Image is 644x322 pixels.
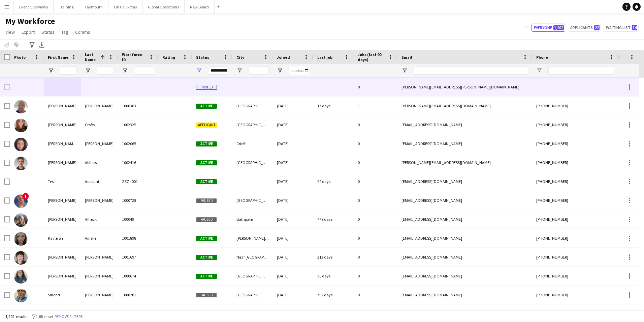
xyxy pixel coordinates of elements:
div: [PERSON_NAME][EMAIL_ADDRESS][DOMAIN_NAME] [397,153,532,172]
span: Invited [196,85,217,90]
span: Paused [196,217,217,222]
button: Open Filter Menu [122,68,128,74]
div: [DATE] [273,248,313,266]
div: 1000674 [118,267,158,285]
button: Applicants22 [568,24,601,32]
div: [EMAIL_ADDRESS][DOMAIN_NAME] [397,248,532,266]
span: Active [196,141,217,146]
div: [PHONE_NUMBER] [532,134,618,153]
div: [DATE] [273,229,313,247]
div: [DATE] [273,153,313,172]
div: 1002065 [118,134,158,153]
div: [PHONE_NUMBER] [532,153,618,172]
span: Workforce ID [122,52,146,62]
input: Joined Filter Input [289,66,309,75]
div: [GEOGRAPHIC_DATA] [232,286,273,304]
div: Bathgate [232,210,273,229]
div: Account [81,172,118,191]
img: Abigail Stoirm Smith Gerrie [14,138,28,151]
div: 0 [354,286,397,304]
span: Photo [14,55,26,60]
span: Rating [162,55,175,60]
span: 22 [594,25,600,30]
input: City Filter Input [249,66,269,75]
div: [PERSON_NAME] Stoirm [PERSON_NAME] [44,134,81,153]
div: Crieff [232,134,273,153]
button: New Board [185,0,215,14]
div: [GEOGRAPHIC_DATA] [232,267,273,285]
div: 0 [354,210,397,229]
button: Training [54,0,79,14]
span: Jobs (last 90 days) [358,52,385,62]
div: [DATE] [273,210,313,229]
span: Paused [196,198,217,203]
img: George Bain [14,100,28,113]
span: Active [196,255,217,260]
img: Mike Adamson [14,194,28,208]
button: Everyone1,202 [532,24,565,32]
div: [PHONE_NUMBER] [532,191,618,210]
span: 1 filter set [36,314,53,319]
span: Tag [61,29,68,35]
img: Helena Crofts [14,119,28,132]
div: 1002325 [118,115,158,134]
div: ZZZ - 001 [118,172,158,191]
span: My Workforce [5,16,55,26]
div: 0 [354,78,397,96]
div: 1 [354,97,397,115]
span: Status [41,29,55,35]
div: 0 [354,172,397,191]
div: [PERSON_NAME][EMAIL_ADDRESS][PERSON_NAME][DOMAIN_NAME] [397,78,532,96]
span: First Name [48,55,68,60]
div: [PHONE_NUMBER] [532,248,618,266]
div: [EMAIL_ADDRESS][DOMAIN_NAME] [397,267,532,285]
div: [PHONE_NUMBER] [532,97,618,115]
input: First Name Filter Input [60,66,77,75]
div: 13 days [313,97,354,115]
div: [PERSON_NAME] [81,248,118,266]
div: 779 days [313,210,354,229]
span: Active [196,179,217,184]
span: Active [196,160,217,165]
span: 14 [632,25,637,30]
div: [DATE] [273,134,313,153]
span: City [236,55,244,60]
div: [EMAIL_ADDRESS][DOMAIN_NAME] [397,286,532,304]
div: [EMAIL_ADDRESS][DOMAIN_NAME] [397,229,532,247]
button: Open Filter Menu [85,68,91,74]
img: Megan Aitken [14,270,28,284]
div: [PERSON_NAME] [81,267,118,285]
button: Open Filter Menu [196,68,202,74]
div: [PERSON_NAME] [44,267,81,285]
div: 1000201 [118,286,158,304]
div: [EMAIL_ADDRESS][DOMAIN_NAME] [397,191,532,210]
div: [PERSON_NAME] [44,115,81,134]
button: Open Filter Menu [401,68,408,74]
div: [PERSON_NAME][EMAIL_ADDRESS][DOMAIN_NAME] [397,97,532,115]
div: [PHONE_NUMBER] [532,172,618,191]
div: Sinead [44,286,81,304]
button: On Call Rotas [108,0,142,14]
div: [PERSON_NAME] [81,134,118,153]
div: [DATE] [273,97,313,115]
button: Open Filter Menu [277,68,283,74]
a: Tag [59,28,71,36]
span: Applicant [196,123,217,128]
div: Test [44,172,81,191]
button: Open Filter Menu [48,68,54,74]
div: 1000383 [118,97,158,115]
button: Event Overviews [14,0,54,14]
div: [PERSON_NAME] [44,210,81,229]
div: [PERSON_NAME] [81,97,118,115]
span: Active [196,104,217,109]
span: Active [196,274,217,279]
img: Kayleigh Ainslie [14,232,28,246]
img: Sinead Aitken [14,289,28,302]
div: 0 [354,248,397,266]
div: [PERSON_NAME] [44,248,81,266]
input: Workforce ID Filter Input [134,66,154,75]
div: 0 [354,134,397,153]
a: Status [39,28,57,36]
app-action-btn: Advanced filters [28,41,36,49]
span: Email [401,55,412,60]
